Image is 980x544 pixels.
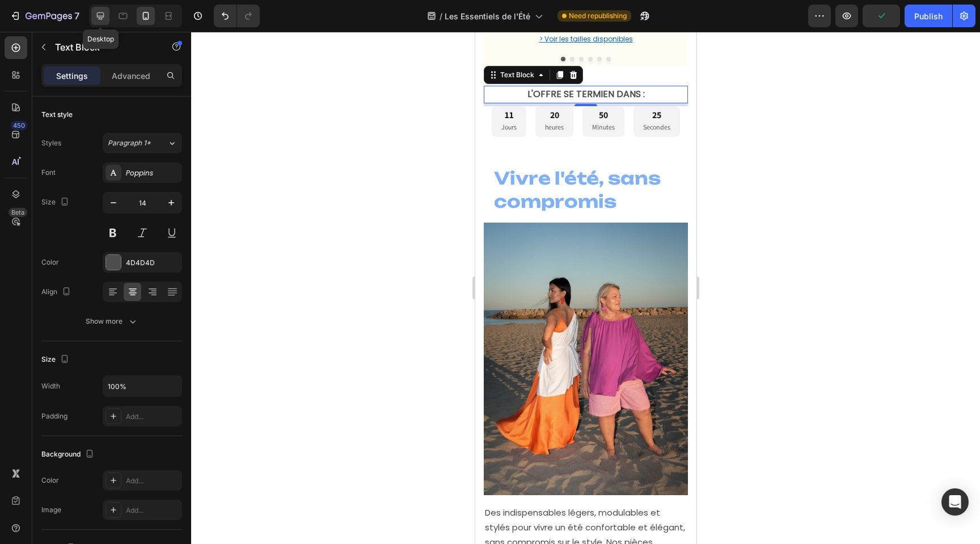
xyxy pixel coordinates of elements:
div: 4D4D4D [126,258,179,268]
button: Publish [905,5,952,27]
p: Text Block [55,40,151,54]
div: Size [41,352,71,367]
div: Color [41,475,59,486]
div: 450 [11,121,27,130]
div: Background [41,447,96,462]
div: Publish [914,10,943,22]
div: Add... [126,505,179,516]
span: / [440,10,442,22]
div: Color [41,257,59,267]
iframe: Design area [475,32,696,544]
div: Beta [9,208,27,217]
p: 7 [74,9,79,23]
div: Poppins [126,168,179,178]
div: Text style [41,110,73,120]
div: Add... [126,476,179,486]
div: Undo/Redo [214,5,260,27]
div: Open Intercom Messenger [941,488,969,516]
button: Show more [41,311,182,332]
span: Les Essentiels de l'Été [445,10,530,22]
span: Need republishing [569,11,627,21]
span: Paragraph 1* [108,138,151,148]
div: Image [41,505,61,515]
button: 7 [5,5,85,27]
div: Show more [86,316,138,327]
div: Add... [126,412,179,422]
div: Width [41,381,60,391]
p: Settings [56,70,88,82]
div: Styles [41,138,61,148]
div: Size [41,195,71,210]
input: Auto [103,376,181,396]
div: Align [41,284,73,300]
div: Font [41,168,56,178]
button: Paragraph 1* [103,133,182,153]
div: Padding [41,411,67,421]
p: Advanced [112,70,150,82]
